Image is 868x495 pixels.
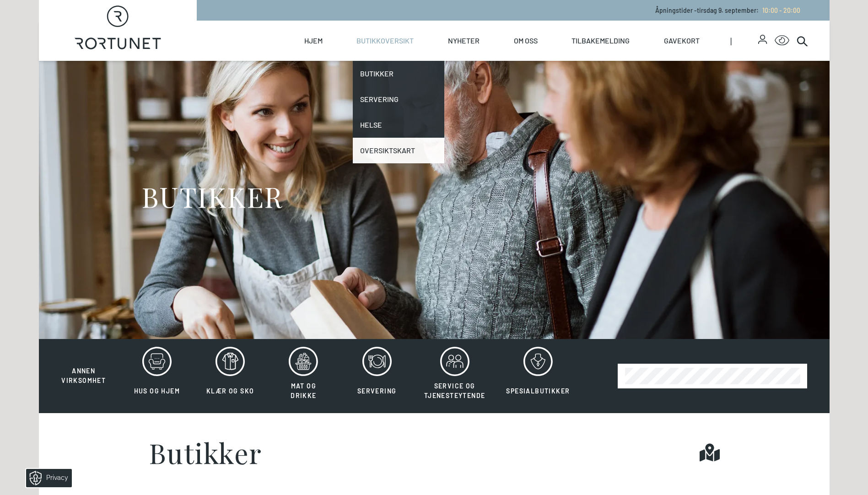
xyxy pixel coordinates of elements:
a: Nyheter [448,21,480,61]
span: Service og tjenesteytende [424,382,485,399]
p: Åpningstider - tirsdag 9. september : [655,5,800,15]
iframe: Manage Preferences [9,466,84,490]
button: Hus og hjem [121,346,193,406]
span: 10:00 - 20:00 [762,6,800,14]
h1: Butikker [149,439,262,466]
button: Spesialbutikker [496,346,579,406]
span: Klær og sko [206,387,254,395]
a: Oversiktskart [353,138,444,163]
span: Hus og hjem [134,387,180,395]
a: 10:00 - 20:00 [759,6,800,14]
button: Klær og sko [194,346,266,406]
a: Tilbakemelding [571,21,630,61]
button: Servering [341,346,413,406]
span: Spesialbutikker [506,387,570,395]
a: Gavekort [664,21,700,61]
span: Mat og drikke [291,382,316,399]
h1: BUTIKKER [141,179,283,214]
span: | [730,21,759,61]
a: Hjem [304,21,323,61]
a: Om oss [514,21,538,61]
a: Butikker [353,61,444,86]
a: Servering [353,86,444,112]
button: Mat og drikke [268,346,339,406]
span: Servering [357,387,397,395]
button: Open Accessibility Menu [775,33,789,48]
button: Service og tjenesteytende [415,346,495,406]
span: Annen virksomhet [61,367,106,384]
button: Annen virksomhet [48,346,119,386]
a: Butikkoversikt [356,21,414,61]
a: Helse [353,112,444,138]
